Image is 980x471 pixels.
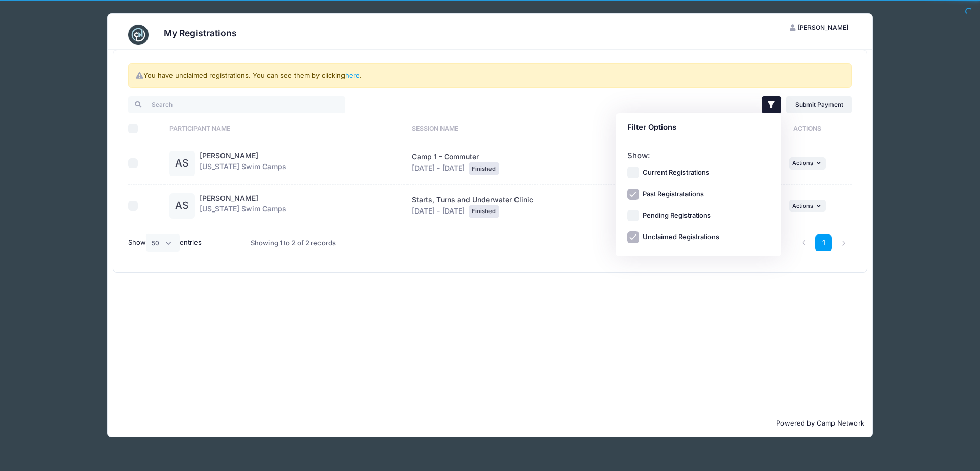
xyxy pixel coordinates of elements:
[789,157,826,170] button: Actions
[815,234,832,251] a: 1
[128,63,852,88] div: You have unclaimed registrations. You can see them by clicking .
[798,23,848,31] span: [PERSON_NAME]
[169,159,195,168] a: AS
[128,115,164,142] th: Select All
[164,115,407,142] th: Participant Name: activate to sort column ascending
[789,200,826,212] button: Actions
[116,418,864,429] p: Powered by Camp Network
[469,205,499,218] div: Finished
[643,189,704,199] label: Past Registratations
[412,195,533,204] span: Starts, Turns and Underwater Clinic
[792,159,813,167] span: Actions
[200,193,286,219] div: [US_STATE] Swim Camps
[251,231,336,255] div: Showing 1 to 2 of 2 records
[128,96,345,113] input: Search
[643,210,711,221] label: Pending Registrations
[786,96,852,113] a: Submit Payment
[781,19,857,36] button: [PERSON_NAME]
[169,193,195,219] div: AS
[345,71,360,79] a: here
[643,168,709,178] label: Current Registrations
[200,151,258,160] a: [PERSON_NAME]
[128,25,149,45] img: CampNetwork
[412,195,653,218] div: [DATE] - [DATE]
[643,232,719,243] label: Unclaimed Registrations
[169,151,195,176] div: AS
[412,152,653,175] div: [DATE] - [DATE]
[792,202,813,209] span: Actions
[469,162,499,175] div: Finished
[146,234,180,251] select: Showentries
[164,28,237,38] h3: My Registrations
[200,194,258,202] a: [PERSON_NAME]
[763,115,852,142] th: Actions: activate to sort column ascending
[627,122,770,133] div: Filter Options
[627,150,650,161] label: Show:
[412,152,479,161] span: Camp 1 - Commuter
[128,234,202,251] label: Show entries
[169,202,195,210] a: AS
[407,115,658,142] th: Session Name: activate to sort column ascending
[200,151,286,176] div: [US_STATE] Swim Camps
